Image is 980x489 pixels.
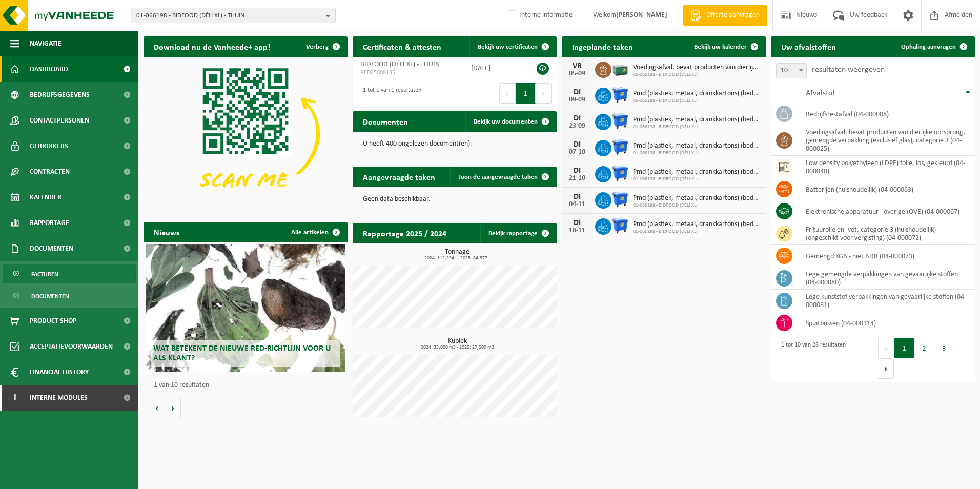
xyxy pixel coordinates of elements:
p: U heeft 400 ongelezen document(en). [363,140,546,148]
button: Previous [878,338,894,358]
td: low density polyethyleen (LDPE) folie, los, gekleurd (04-000040) [798,156,975,178]
span: Offerte aanvragen [704,10,762,21]
img: WB-1100-HPE-BE-01 [611,165,629,182]
button: Verberg [298,36,346,57]
strong: [PERSON_NAME] [616,11,667,19]
span: 01-066198 - BIDFOOD (DÉLI XL) [633,229,761,235]
span: 2024: 33,000 m3 - 2025: 27,500 m3 [358,345,557,350]
a: Wat betekent de nieuwe RED-richtlijn voor u als klant? [146,244,345,372]
span: RED25008135 [360,69,455,77]
span: Product Shop [30,308,76,334]
td: batterijen (huishoudelijk) (04-000063) [798,178,975,200]
span: Kalender [30,185,62,210]
div: 18-11 [567,227,587,234]
h2: Uw afvalstoffen [771,36,846,56]
h2: Documenten [353,111,418,131]
div: 05-09 [567,70,587,77]
span: Pmd (plastiek, metaal, drankkartons) (bedrijven) [633,194,761,202]
a: Bekijk uw documenten [465,111,556,132]
a: Alle artikelen [283,222,346,242]
span: Toon de aangevraagde taken [458,174,538,180]
button: Next [878,358,894,379]
div: 1 tot 10 van 28 resultaten [776,337,846,380]
span: Facturen [31,264,58,284]
div: DI [567,167,587,175]
div: DI [567,193,587,201]
div: VR [567,62,587,70]
td: bedrijfsrestafval (04-000008) [798,103,975,125]
label: Interne informatie [505,8,573,23]
h2: Rapportage 2025 / 2024 [353,223,457,243]
span: Pmd (plastiek, metaal, drankkartons) (bedrijven) [633,116,761,124]
td: lege kunststof verpakkingen van gevaarlijke stoffen (04-000081) [798,290,975,312]
h2: Ingeplande taken [562,36,643,56]
button: 1 [516,83,536,104]
h3: Tonnage [358,249,557,261]
td: gemengd KGA - niet ADR (04-000073) [798,245,975,267]
span: 01-066198 - BIDFOOD (DÉLI XL) - THUIN [136,8,322,24]
span: 10 [777,64,806,78]
td: [DATE] [463,57,521,79]
a: Toon de aangevraagde taken [450,167,556,187]
span: 01-066198 - BIDFOOD (DÉLI XL) [633,202,761,209]
button: 01-066198 - BIDFOOD (DÉLI XL) - THUIN [131,8,336,23]
td: frituurolie en -vet, categorie 3 (huishoudelijk) (ongeschikt voor vergisting) (04-000072) [798,222,975,245]
a: Documenten [3,286,136,305]
div: DI [567,88,587,96]
a: Facturen [3,264,136,283]
span: Dashboard [30,56,68,82]
h2: Download nu de Vanheede+ app! [144,36,280,56]
span: Bekijk uw certificaten [478,44,538,50]
button: Volgende [165,398,181,418]
img: WB-1100-HPE-BE-01 [611,138,629,156]
span: 01-066198 - BIDFOOD (DÉLI XL) [633,124,761,130]
a: Bekijk rapportage [480,223,556,243]
td: lege gemengde verpakkingen van gevaarlijke stoffen (04-000080) [798,267,975,290]
label: resultaten weergeven [812,66,885,74]
span: Contactpersonen [30,108,89,133]
div: DI [567,114,587,123]
div: DI [567,140,587,149]
button: Previous [499,83,516,104]
span: Afvalstof [806,89,835,97]
span: I [10,385,19,411]
span: Bedrijfsgegevens [30,82,90,108]
p: 1 van 10 resultaten [154,382,342,389]
span: 01-066198 - BIDFOOD (DÉLI XL) [633,98,761,104]
div: 07-10 [567,149,587,156]
button: 3 [934,338,954,358]
img: WB-1100-HPE-BE-01 [611,86,629,104]
span: Verberg [306,44,329,50]
button: 2 [914,338,934,358]
span: Pmd (plastiek, metaal, drankkartons) (bedrijven) [633,142,761,150]
img: WB-1100-HPE-BE-01 [611,191,629,208]
button: Next [536,83,552,104]
h2: Aangevraagde taken [353,167,445,187]
div: DI [567,219,587,227]
span: Wat betekent de nieuwe RED-richtlijn voor u als klant? [153,344,331,362]
span: 01-066198 - BIDFOOD (DÉLI XL) [633,176,761,182]
div: 1 tot 1 van 1 resultaten [358,82,421,105]
span: 2024: 112,294 t - 2025: 84,377 t [358,256,557,261]
button: 1 [894,338,914,358]
span: Voedingsafval, bevat producten van dierlijke oorsprong, gemengde verpakking (exc... [633,64,761,72]
span: Bekijk uw documenten [474,118,538,125]
span: Interne modules [30,385,88,411]
span: 01-066198 - BIDFOOD (DÉLI XL) [633,72,761,78]
a: Bekijk uw kalender [686,36,765,57]
img: PB-LB-0680-HPE-GN-01 [611,60,629,77]
h2: Nieuws [144,222,190,242]
div: 04-11 [567,201,587,208]
button: Vorige [149,398,165,418]
span: Rapportage [30,210,69,236]
span: 10 [776,63,807,78]
span: Pmd (plastiek, metaal, drankkartons) (bedrijven) [633,220,761,229]
span: Bekijk uw kalender [694,44,747,50]
div: 09-09 [567,96,587,104]
h3: Kubiek [358,338,557,350]
span: Contracten [30,159,70,185]
span: Pmd (plastiek, metaal, drankkartons) (bedrijven) [633,168,761,176]
td: spuitbussen (04-000114) [798,312,975,334]
img: Download de VHEPlus App [144,57,348,210]
span: Documenten [30,236,73,261]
